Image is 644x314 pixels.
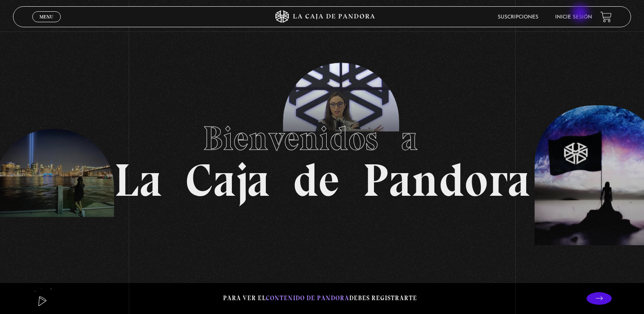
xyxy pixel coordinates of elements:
h1: La Caja de Pandora [114,111,530,203]
a: View your shopping cart [600,11,612,22]
a: Inicie sesión [555,15,592,20]
span: Menu [39,14,53,19]
p: Para ver el debes registrarte [223,293,417,304]
span: Bienvenidos a [203,118,441,158]
span: Cerrar [37,21,57,27]
a: Suscripciones [498,15,538,20]
span: contenido de Pandora [266,294,349,302]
